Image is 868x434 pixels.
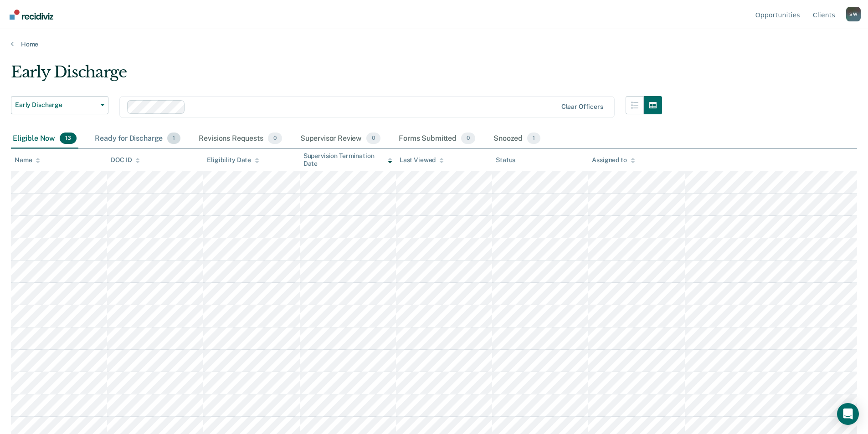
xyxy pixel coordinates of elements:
div: Eligible Now13 [11,129,78,149]
span: 0 [461,133,475,144]
div: Last Viewed [400,156,444,164]
div: Revisions Requests0 [197,129,283,149]
div: Eligibility Date [207,156,259,164]
a: Home [11,40,857,48]
button: Early Discharge [11,96,108,114]
div: Assigned to [592,156,635,164]
button: Profile dropdown button [846,7,861,21]
div: Status [496,156,515,164]
div: DOC ID [111,156,140,164]
span: Early Discharge [15,101,97,109]
div: Snoozed1 [492,129,542,149]
div: S W [846,7,861,21]
span: 1 [527,133,540,144]
div: Supervisor Review0 [298,129,383,149]
span: 0 [268,133,282,144]
div: Supervision Termination Date [303,152,392,168]
div: Forms Submitted0 [397,129,477,149]
div: Name [15,156,40,164]
img: Recidiviz [10,10,53,20]
div: Clear officers [561,103,603,111]
span: 0 [366,133,380,144]
span: 13 [60,133,77,144]
div: Ready for Discharge1 [93,129,182,149]
span: 1 [167,133,180,144]
div: Early Discharge [11,63,662,89]
div: Open Intercom Messenger [837,403,859,425]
